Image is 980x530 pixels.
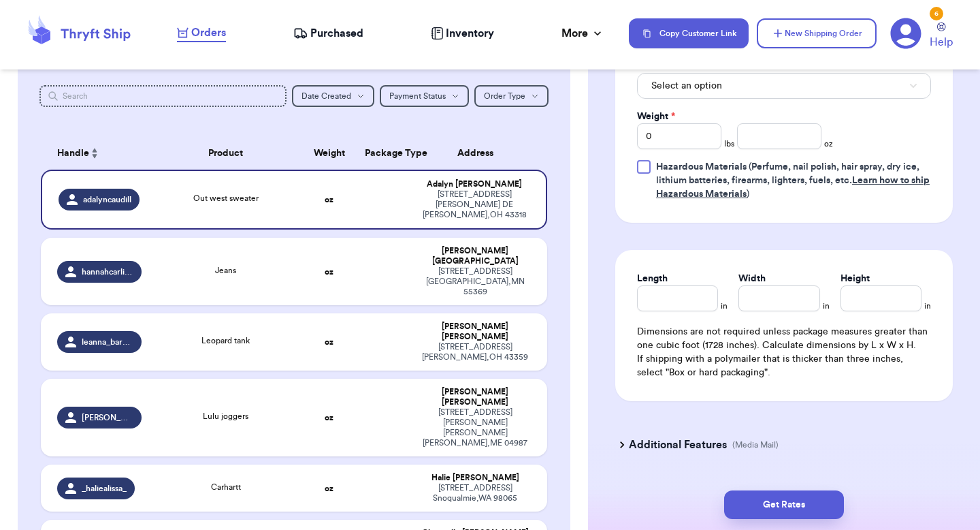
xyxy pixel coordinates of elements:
[484,92,525,100] span: Order Type
[89,145,100,161] button: Sort ascending
[721,300,728,311] span: in
[656,162,930,199] span: (Perfume, nail polish, hair spray, dry ice, lithium batteries, firearms, lighters, fuels, etc. )
[419,407,531,448] div: [STREET_ADDRESS][PERSON_NAME][PERSON_NAME] [PERSON_NAME] , ME 04987
[325,338,333,346] strong: oz
[150,137,302,170] th: Product
[57,146,89,161] span: Handle
[637,73,931,99] button: Select an option
[724,138,734,149] span: lbs
[637,352,931,379] p: If shipping with a polymailer that is thicker than three inches, select "Box or hard packaging".
[419,266,531,297] div: [STREET_ADDRESS] [GEOGRAPHIC_DATA] , MN 55369
[930,22,953,50] a: Help
[293,25,363,42] a: Purchased
[823,300,830,311] span: in
[389,92,446,100] span: Payment Status
[629,437,727,453] h3: Additional Features
[177,25,226,42] a: Orders
[357,137,411,170] th: Package Type
[292,85,374,107] button: Date Created
[419,179,529,189] div: Adalyn [PERSON_NAME]
[419,483,531,503] div: [STREET_ADDRESS] Snoqualmie , WA 98065
[824,138,833,149] span: oz
[419,246,531,266] div: [PERSON_NAME] [GEOGRAPHIC_DATA]
[637,110,675,123] label: Weight
[325,268,333,276] strong: oz
[193,194,259,202] span: Out west sweater
[474,85,549,107] button: Order Type
[211,483,241,491] span: Carhartt
[419,473,531,483] div: Halie [PERSON_NAME]
[203,412,248,420] span: Lulu joggers
[83,194,131,205] span: adalyncaudill
[637,325,931,379] div: Dimensions are not required unless package measures greater than one cubic foot (1728 inches). Ca...
[629,18,749,48] button: Copy Customer Link
[82,266,133,277] span: hannahcarlisle04
[757,18,877,48] button: New Shipping Order
[930,34,953,50] span: Help
[419,387,531,407] div: [PERSON_NAME] [PERSON_NAME]
[201,337,250,345] span: Leopard tank
[419,322,531,342] div: [PERSON_NAME] [PERSON_NAME]
[325,196,333,204] strong: oz
[82,412,133,423] span: [PERSON_NAME].closet
[431,25,494,42] a: Inventory
[561,25,604,42] div: More
[411,137,547,170] th: Address
[419,342,531,362] div: [STREET_ADDRESS] [PERSON_NAME] , OH 43359
[924,300,931,311] span: in
[310,25,363,42] span: Purchased
[419,189,529,220] div: [STREET_ADDRESS][PERSON_NAME] DE [PERSON_NAME] , OH 43318
[651,79,722,93] span: Select an option
[446,25,494,42] span: Inventory
[302,137,357,170] th: Weight
[738,272,766,285] label: Width
[39,85,287,107] input: Search
[637,272,668,285] label: Length
[82,483,127,494] span: _haliealissa_
[840,272,870,285] label: Height
[724,490,844,519] button: Get Rates
[930,7,943,20] div: 6
[656,162,747,172] span: Hazardous Materials
[325,414,333,422] strong: oz
[215,266,236,275] span: Jeans
[732,439,779,450] p: (Media Mail)
[325,484,333,493] strong: oz
[890,18,921,49] a: 6
[380,85,469,107] button: Payment Status
[301,92,351,100] span: Date Created
[82,337,133,347] span: leanna_barnes
[191,25,226,41] span: Orders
